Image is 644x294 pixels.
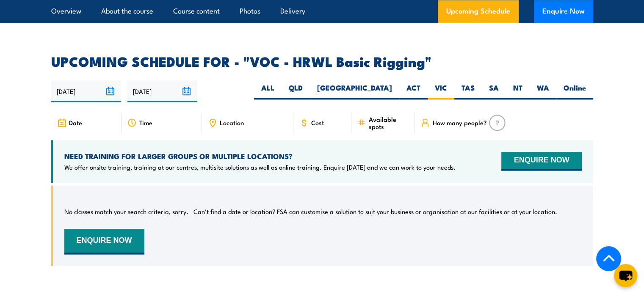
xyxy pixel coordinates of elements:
[432,119,486,126] span: How many people?
[127,80,197,102] input: To date
[64,151,456,161] h4: NEED TRAINING FOR LARGER GROUPS OR MULTIPLE LOCATIONS?
[399,83,428,99] label: ACT
[310,83,399,99] label: [GEOGRAPHIC_DATA]
[506,83,530,99] label: NT
[482,83,506,99] label: SA
[51,80,121,102] input: From date
[254,83,282,99] label: ALL
[64,207,188,216] p: No classes match your search criteria, sorry.
[454,83,482,99] label: TAS
[614,264,637,287] button: chat-button
[368,115,409,130] span: Available spots
[193,207,557,216] p: Can’t find a date or location? FSA can customise a solution to suit your business or organisation...
[64,229,144,254] button: ENQUIRE NOW
[530,83,556,99] label: WA
[69,119,82,126] span: Date
[139,119,152,126] span: Time
[220,119,244,126] span: Location
[428,83,454,99] label: VIC
[556,83,593,99] label: Online
[501,152,581,170] button: ENQUIRE NOW
[64,163,456,171] p: We offer onsite training, training at our centres, multisite solutions as well as online training...
[311,119,324,126] span: Cost
[282,83,310,99] label: QLD
[51,55,593,67] h2: UPCOMING SCHEDULE FOR - "VOC - HRWL Basic Rigging"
